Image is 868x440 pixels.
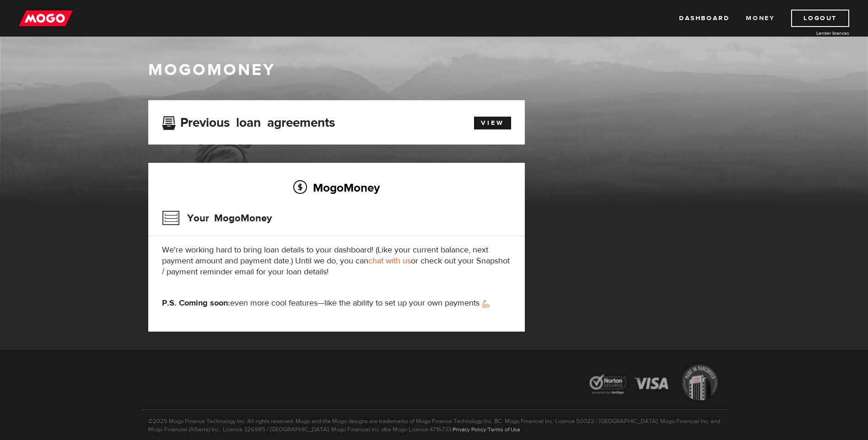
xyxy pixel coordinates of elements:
a: Lender licences [781,30,849,37]
a: Terms of Use [488,426,520,433]
a: Money [746,10,775,27]
a: Dashboard [679,10,729,27]
img: legal-icons-92a2ffecb4d32d839781d1b4e4802d7b.png [581,358,727,409]
img: strong arm emoji [482,300,490,308]
a: Privacy Policy [453,426,486,433]
a: View [474,117,511,129]
h3: Previous loan agreements [162,115,335,127]
h1: MogoMoney [148,60,720,80]
a: Logout [791,10,849,27]
p: We're working hard to bring loan details to your dashboard! (Like your current balance, next paym... [162,245,511,278]
h2: MogoMoney [162,178,511,197]
p: even more cool features—like the ability to set up your own payments [162,298,511,309]
strong: P.S. Coming soon: [162,298,230,308]
img: mogo_logo-11ee424be714fa7cbb0f0f49df9e16ec.png [19,10,73,27]
p: ©2025 Mogo Finance Technology Inc. All rights reserved. Mogo and the Mogo designs are trademarks ... [141,409,727,434]
a: chat with us [368,256,411,266]
h3: Your MogoMoney [162,206,272,230]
